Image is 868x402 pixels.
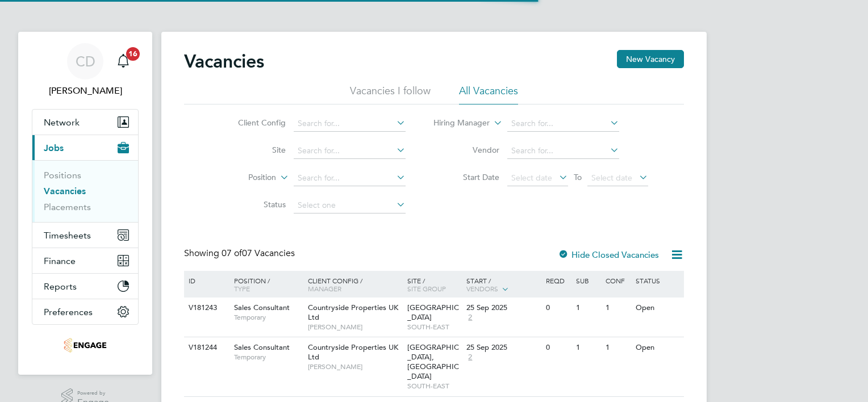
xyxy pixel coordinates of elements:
[294,170,406,186] input: Search for...
[32,336,139,354] a: Go to home page
[633,337,682,358] div: Open
[184,248,297,259] div: Showing
[407,342,459,381] span: [GEOGRAPHIC_DATA], [GEOGRAPHIC_DATA]
[558,249,659,260] label: Hide Closed Vacancies
[350,84,431,104] li: Vacancies I follow
[464,271,543,299] div: Start /
[32,223,138,248] button: Timesheets
[407,382,461,391] span: SOUTH-EAST
[76,54,95,69] span: CD
[44,202,91,212] a: Placements
[633,298,682,319] div: Open
[211,172,276,183] label: Position
[308,284,341,293] span: Manager
[220,118,286,128] label: Client Config
[603,337,632,358] div: 1
[573,271,603,290] div: Sub
[220,145,286,155] label: Site
[32,43,139,98] a: CD[PERSON_NAME]
[220,199,286,210] label: Status
[294,198,406,213] input: Select one
[234,313,302,322] span: Temporary
[186,298,226,319] div: V181243
[573,298,603,319] div: 1
[186,271,226,290] div: ID
[32,160,138,222] div: Jobs
[32,135,138,160] button: Jobs
[603,271,632,290] div: Conf
[543,271,573,290] div: Reqd
[407,323,461,332] span: SOUTH-EAST
[32,248,138,273] button: Finance
[591,173,632,183] span: Select date
[44,281,77,292] span: Reports
[308,342,398,362] span: Countryside Properties UK Ltd
[77,388,109,398] span: Powered by
[543,298,573,319] div: 0
[466,284,498,293] span: Vendors
[294,116,406,132] input: Search for...
[222,248,295,259] span: 07 Vacancies
[32,274,138,299] button: Reports
[507,143,619,159] input: Search for...
[44,307,93,317] span: Preferences
[573,337,603,358] div: 1
[424,118,490,129] label: Hiring Manager
[511,173,552,183] span: Select date
[466,353,474,362] span: 2
[44,143,64,153] span: Jobs
[112,43,135,79] a: 16
[466,303,540,313] div: 25 Sep 2025
[434,145,499,155] label: Vendor
[466,313,474,323] span: 2
[294,143,406,159] input: Search for...
[308,323,402,332] span: [PERSON_NAME]
[617,50,684,68] button: New Vacancy
[305,271,404,298] div: Client Config /
[64,336,107,354] img: teamresourcing-logo-retina.png
[407,303,459,322] span: [GEOGRAPHIC_DATA]
[44,230,91,241] span: Timesheets
[32,84,139,98] span: Catherine Delaney
[186,337,226,358] div: V181244
[543,337,573,358] div: 0
[126,47,140,61] span: 16
[404,271,464,298] div: Site /
[234,284,250,293] span: Type
[44,170,81,181] a: Positions
[407,284,446,293] span: Site Group
[234,342,290,352] span: Sales Consultant
[32,299,138,324] button: Preferences
[459,84,518,104] li: All Vacancies
[44,186,86,196] a: Vacancies
[507,116,619,132] input: Search for...
[226,271,305,298] div: Position /
[308,362,402,371] span: [PERSON_NAME]
[603,298,632,319] div: 1
[32,110,138,135] button: Network
[184,50,264,73] h2: Vacancies
[570,170,585,185] span: To
[466,343,540,353] div: 25 Sep 2025
[44,256,76,266] span: Finance
[633,271,682,290] div: Status
[434,172,499,182] label: Start Date
[222,248,242,259] span: 07 of
[234,353,302,362] span: Temporary
[44,117,80,128] span: Network
[18,32,152,375] nav: Main navigation
[234,303,290,312] span: Sales Consultant
[308,303,398,322] span: Countryside Properties UK Ltd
